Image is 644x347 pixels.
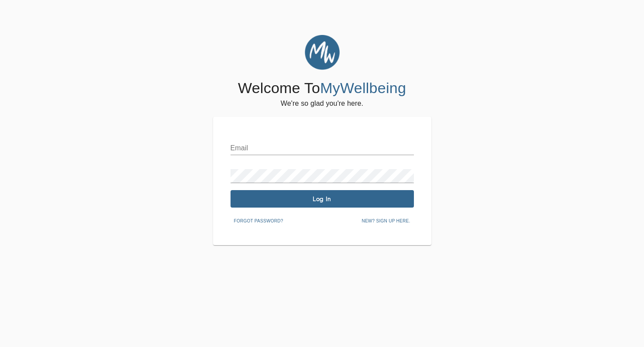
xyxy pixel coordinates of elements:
span: Forgot password? [234,217,283,225]
span: New? Sign up here. [362,217,410,225]
img: MyWellbeing [305,35,340,70]
a: Forgot password? [231,217,287,224]
h6: We're so glad you're here. [281,97,363,110]
h4: Welcome To [238,79,406,97]
span: Log In [234,195,410,203]
span: MyWellbeing [320,80,406,96]
button: New? Sign up here. [358,215,413,228]
button: Log In [231,190,414,208]
button: Forgot password? [231,215,287,228]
